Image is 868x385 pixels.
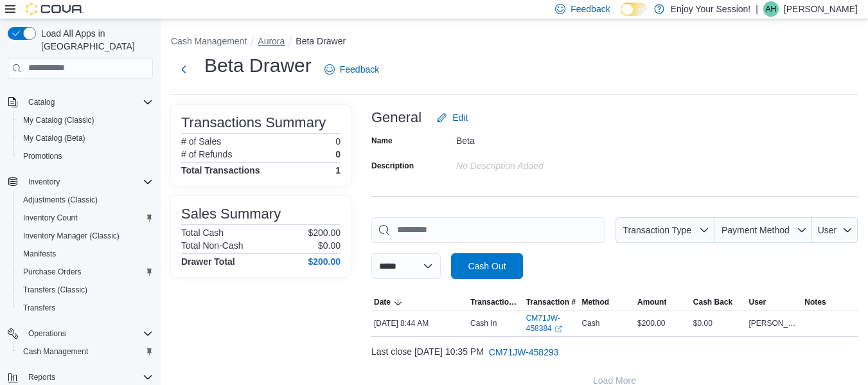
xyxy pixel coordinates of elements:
[23,370,60,385] button: Reports
[526,297,576,307] span: Transaction #
[28,97,55,107] span: Catalog
[623,225,691,235] span: Transaction Type
[637,318,665,328] span: $200.00
[784,1,858,17] p: [PERSON_NAME]
[432,105,473,130] button: Edit
[23,285,87,295] span: Transfers (Classic)
[763,1,779,17] div: April Hale
[23,346,88,357] span: Cash Management
[18,300,153,316] span: Transfers
[18,192,103,208] a: Adjustments (Classic)
[371,136,393,146] label: Name
[28,372,55,382] span: Reports
[526,313,577,334] a: CM71JW-458384External link
[18,282,93,298] a: Transfers (Classic)
[308,256,341,267] h4: $200.00
[468,260,506,273] span: Cash Out
[456,156,628,171] div: No Description added
[13,263,158,281] button: Purchase Orders
[308,228,341,238] p: $200.00
[18,148,67,164] a: Promotions
[28,328,66,339] span: Operations
[13,129,158,147] button: My Catalog (Beta)
[371,161,414,171] label: Description
[371,110,421,125] h3: General
[18,112,100,128] a: My Catalog (Classic)
[181,115,326,130] h3: Transactions Summary
[340,63,379,76] span: Feedback
[18,282,153,298] span: Transfers (Classic)
[13,147,158,165] button: Promotions
[23,151,62,161] span: Promotions
[18,344,93,359] a: Cash Management
[371,316,468,331] div: [DATE] 8:44 AM
[470,297,521,307] span: Transaction Type
[204,53,312,78] h1: Beta Drawer
[616,217,714,243] button: Transaction Type
[635,294,691,310] button: Amount
[23,326,71,341] button: Operations
[756,1,758,17] p: |
[18,246,153,262] span: Manifests
[18,210,83,226] a: Inventory Count
[23,94,153,110] span: Catalog
[524,294,580,310] button: Transaction #
[13,281,158,299] button: Transfers (Classic)
[23,133,85,143] span: My Catalog (Beta)
[36,27,153,53] span: Load All Apps in [GEOGRAPHIC_DATA]
[693,297,732,307] span: Cash Back
[468,294,524,310] button: Transaction Type
[26,3,84,15] img: Cova
[181,149,232,159] h6: # of Refunds
[18,148,153,164] span: Promotions
[3,325,158,343] button: Operations
[554,325,562,333] svg: External link
[18,130,153,146] span: My Catalog (Beta)
[181,165,260,175] h4: Total Transactions
[18,228,153,244] span: Inventory Manager (Classic)
[23,115,94,125] span: My Catalog (Classic)
[23,195,98,205] span: Adjustments (Classic)
[371,217,605,243] input: This is a search bar. As you type, the results lower in the page will automatically filter.
[722,225,790,235] span: Payment Method
[18,300,60,316] a: Transfers
[581,297,609,307] span: Method
[13,299,158,317] button: Transfers
[18,112,153,128] span: My Catalog (Classic)
[18,130,91,146] a: My Catalog (Beta)
[23,174,65,190] button: Inventory
[23,231,120,241] span: Inventory Manager (Classic)
[23,326,153,341] span: Operations
[18,192,153,208] span: Adjustments (Classic)
[171,36,247,46] button: Cash Management
[766,1,777,17] span: AH
[335,165,341,175] h4: 1
[581,318,599,328] span: Cash
[23,303,55,313] span: Transfers
[181,256,235,267] h4: Drawer Total
[335,136,341,147] p: 0
[18,210,153,226] span: Inventory Count
[671,1,751,17] p: Enjoy Your Session!
[13,245,158,263] button: Manifests
[3,173,158,191] button: Inventory
[714,217,812,243] button: Payment Method
[13,227,158,245] button: Inventory Manager (Classic)
[818,225,837,235] span: User
[23,213,78,223] span: Inventory Count
[23,94,60,110] button: Catalog
[319,57,384,82] a: Feedback
[637,297,666,307] span: Amount
[18,246,61,262] a: Manifests
[18,344,153,359] span: Cash Management
[18,264,87,280] a: Purchase Orders
[621,16,621,17] span: Dark Mode
[23,249,56,259] span: Manifests
[371,294,468,310] button: Date
[691,316,747,331] div: $0.00
[28,177,60,187] span: Inventory
[171,57,197,82] button: Next
[812,217,858,243] button: User
[371,339,858,365] div: Last close [DATE] 10:35 PM
[23,267,82,277] span: Purchase Orders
